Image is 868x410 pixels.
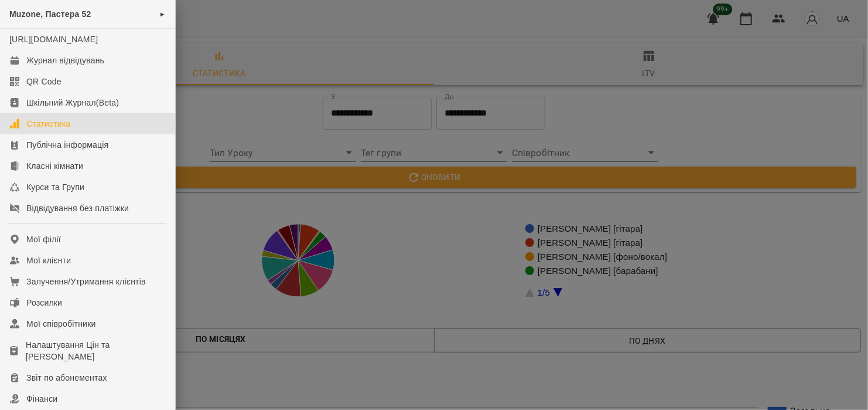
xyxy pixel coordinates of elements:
div: Публічна інформація [26,139,108,151]
div: Мої співробітники [26,318,96,330]
div: Звіт по абонементах [26,372,107,384]
span: ► [159,9,166,19]
div: Залучення/Утримання клієнтів [26,276,146,287]
div: QR Code [26,76,61,87]
div: Статистика [26,118,71,130]
div: Класні кімнати [26,160,83,172]
div: Мої філії [26,233,61,245]
div: Розсилки [26,297,62,309]
div: Журнал відвідувань [26,55,104,66]
div: Налаштування Цін та [PERSON_NAME] [26,339,166,362]
div: Фінанси [26,393,57,405]
span: Muzone, Пастера 52 [9,9,91,19]
div: Мої клієнти [26,255,71,266]
div: Шкільний Журнал(Beta) [26,97,119,109]
div: Відвідування без платіжки [26,202,129,214]
a: [URL][DOMAIN_NAME] [9,35,98,44]
div: Курси та Групи [26,181,84,193]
